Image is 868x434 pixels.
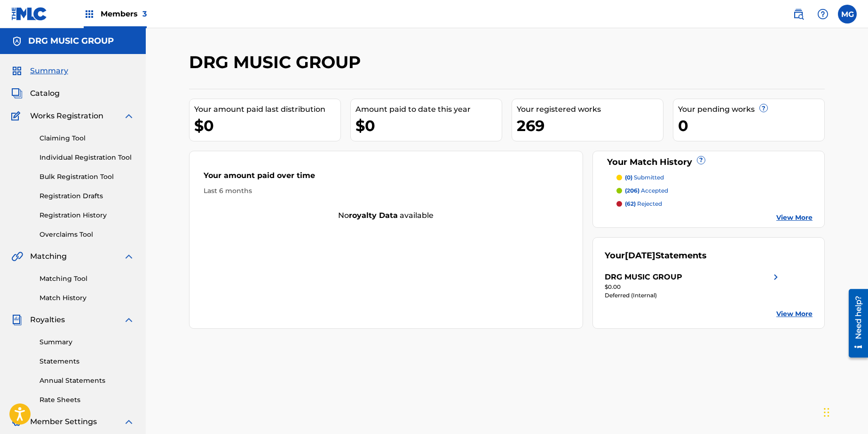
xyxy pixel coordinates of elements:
span: Catalog [30,88,60,99]
div: Your amount paid over time [204,170,568,186]
span: (62) [625,200,636,207]
img: Accounts [11,36,23,47]
div: Your Statements [605,249,707,262]
img: Catalog [11,88,23,99]
div: 269 [517,115,663,136]
a: Summary [39,337,134,347]
span: (0) [625,174,632,181]
div: $0.00 [605,283,781,291]
div: 0 [678,115,824,136]
span: 3 [142,9,147,18]
span: Member Settings [30,416,97,427]
span: Matching [30,251,67,262]
img: Member Settings [11,416,23,427]
div: Your pending works [678,104,824,115]
span: Summary [30,65,68,77]
div: Deferred (Internal) [605,291,781,300]
span: Works Registration [30,110,103,122]
a: Public Search [789,5,808,23]
div: $0 [194,115,340,136]
a: Bulk Registration Tool [39,172,134,182]
span: ? [760,104,767,112]
p: submitted [625,173,664,182]
div: Drag [824,398,829,426]
a: Annual Statements [39,376,134,386]
div: DRG MUSIC GROUP [605,271,682,283]
a: (206) accepted [616,186,813,195]
img: Matching [11,251,23,262]
a: Individual Registration Tool [39,153,134,163]
a: Rate Sheets [39,395,134,405]
a: Statements [39,356,134,366]
img: expand [123,110,134,122]
img: Summary [11,65,23,77]
p: rejected [625,200,662,208]
div: No available [189,210,583,221]
div: Your amount paid last distribution [194,104,340,115]
img: Royalties [11,314,23,325]
div: Help [813,5,832,23]
img: expand [123,416,134,427]
h2: DRG MUSIC GROUP [189,52,365,73]
iframe: Resource Center [842,285,868,363]
a: Registration Drafts [39,191,134,201]
a: SummarySummary [11,65,68,77]
a: View More [776,309,813,319]
p: accepted [625,186,668,195]
img: Top Rightsholders [84,8,95,20]
a: Registration History [39,210,134,220]
iframe: Chat Widget [821,389,868,434]
img: expand [123,314,134,325]
a: CatalogCatalog [11,88,60,99]
a: Match History [39,293,134,303]
div: User Menu [838,5,857,23]
img: MLC Logo [11,7,47,21]
a: View More [776,213,813,223]
span: Royalties [30,314,65,325]
a: Claiming Tool [39,133,134,143]
a: (0) submitted [616,173,813,182]
a: Matching Tool [39,274,134,284]
div: Last 6 months [204,186,568,196]
img: Works Registration [11,110,24,122]
h5: DRG MUSIC GROUP [28,36,114,46]
div: Your Match History [605,156,813,169]
span: (206) [625,187,639,194]
div: $0 [355,115,502,136]
a: DRG MUSIC GROUPright chevron icon$0.00Deferred (Internal) [605,271,781,300]
img: expand [123,251,134,262]
img: right chevron icon [770,271,781,283]
span: [DATE] [625,250,655,261]
div: Amount paid to date this year [355,104,502,115]
span: ? [697,156,705,164]
a: Overclaims Tool [39,230,134,240]
img: search [793,8,804,20]
span: Members [101,8,147,19]
img: help [817,8,829,20]
a: (62) rejected [616,200,813,208]
div: Your registered works [517,104,663,115]
strong: royalty data [349,211,398,220]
